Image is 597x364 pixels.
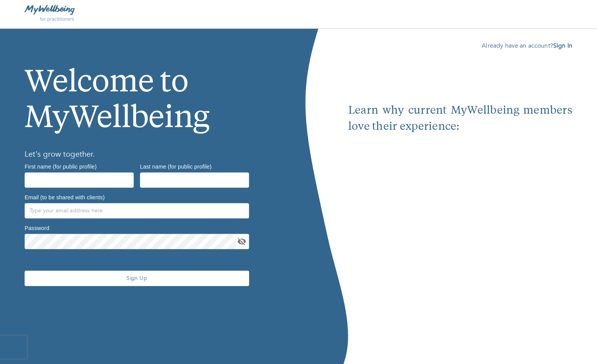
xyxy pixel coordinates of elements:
span: for practitioners [40,17,75,22]
button: Sign Up [25,271,249,286]
button: toggle password visibility [236,236,248,247]
a: Sign In [553,41,572,50]
label: First name (for public profile) [25,164,96,169]
label: Password [25,225,49,230]
p: Learn why current MyWellbeing members love their experience: [348,103,572,135]
label: Email (to be shared with clients) [25,194,105,200]
input: Type your email address here [25,203,249,218]
h1: Welcome to MyWellbeing [25,41,274,137]
label: Last name (for public profile) [140,164,211,169]
span: Sign Up [28,275,246,282]
h6: Let’s grow together. [25,148,274,160]
img: MyWellbeing [25,5,75,15]
p: Already have an account? [348,41,572,50]
iframe: Embedded youtube [348,135,572,303]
